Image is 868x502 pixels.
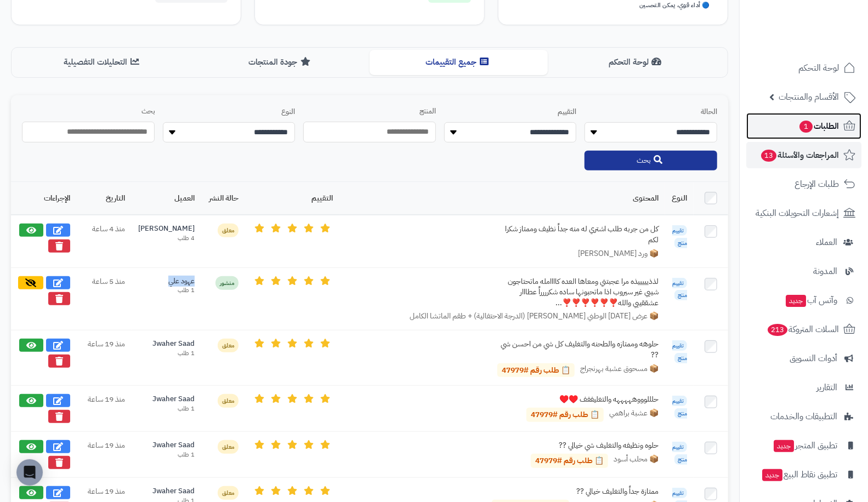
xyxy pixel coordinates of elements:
[672,442,687,465] span: تقييم منتج
[785,293,837,308] span: وآتس آب
[77,432,132,478] td: منذ 19 ساعة
[138,339,195,349] div: Jwaher Saad
[746,374,861,401] a: التقارير
[163,107,296,117] label: النوع
[790,351,837,366] span: أدوات التسويق
[746,287,861,313] a: وآتس آبجديد
[746,55,861,81] a: لوحة التحكم
[578,248,659,259] span: 📦 ورد [PERSON_NAME]
[138,276,195,287] div: عهود علي
[762,469,782,481] span: جديد
[16,459,43,486] div: Open Intercom Messenger
[494,339,659,360] div: حلوهه وممتازه والطحنه والتغليف كل شي من احسن شي ??
[816,235,837,250] span: العملاء
[746,113,861,139] a: الطلبات1
[813,264,837,279] span: المدونة
[746,142,861,168] a: المراجعات والأسئلة13
[767,322,839,337] span: السلات المتروكة
[816,380,837,395] span: التقارير
[218,394,239,408] span: معلق
[494,440,659,451] div: حلوه ونظيفه والتغليف شي خيالي ??
[444,107,577,117] label: التقييم
[138,450,195,459] div: 1 طلب
[531,454,608,468] a: 📋 طلب رقم #47979
[746,345,861,372] a: أدوات التسويق
[672,278,687,301] span: تقييم منتج
[215,276,239,290] span: منشور
[761,467,837,482] span: تطبيق نقاط البيع
[494,224,659,245] div: كل من جربه طلب اشتري له منه جداً نظيف وممتاز شكرا لكم
[746,316,861,343] a: السلات المتروكة213
[245,182,339,215] th: التقييم
[760,147,839,163] span: المراجعات والأسئلة
[773,438,837,453] span: تطبيق المتجر
[665,182,694,215] th: النوع
[138,486,195,497] div: Jwaher Saad
[494,394,659,405] div: حلللوووهههههه والتغليففف ♥️♥️
[548,50,726,75] button: لوحة التحكم
[494,486,659,497] div: ممتازة جداً والتغليف خيالي ??
[526,408,604,422] a: 📋 طلب رقم #47979
[77,267,132,330] td: منذ 5 ساعة
[779,89,839,105] span: الأقسام والمنتجات
[192,50,370,75] button: جودة المنتجات
[770,409,837,424] span: التطبيقات والخدمات
[303,106,436,117] label: المنتج
[585,151,717,170] button: بحث
[22,106,155,117] label: بحث
[746,432,861,459] a: تطبيق المتجرجديد
[218,224,239,237] span: معلق
[746,200,861,226] a: إشعارات التحويلات البنكية
[799,120,813,133] span: 1
[138,440,195,450] div: Jwaher Saad
[609,408,659,422] span: 📦 عشبة براهمي
[132,182,201,215] th: العميل
[138,234,195,243] div: 4 طلب
[218,339,239,352] span: معلق
[201,182,245,215] th: حالة النشر
[793,17,858,40] img: logo-2.png
[339,182,665,215] th: المحتوى
[746,229,861,255] a: العملاء
[756,206,839,221] span: إشعارات التحويلات البنكية
[77,182,132,215] th: التاريخ
[786,295,806,307] span: جديد
[77,386,132,432] td: منذ 19 ساعة
[746,258,861,284] a: المدونة
[494,276,659,309] div: لذذيييييذه مرا عجبتني ومعاها العده كاااامله ماتحتاجون شييي غير سيروب اذا ماتحبونها ساده شكرررراً ...
[138,224,195,234] div: [PERSON_NAME]
[774,440,794,452] span: جديد
[77,330,132,386] td: منذ 19 ساعة
[497,363,575,378] a: 📋 طلب رقم #47979
[798,60,839,76] span: لوحة التحكم
[138,286,195,295] div: 1 طلب
[672,340,687,363] span: تقييم منتج
[218,486,239,500] span: معلق
[138,404,195,413] div: 1 طلب
[580,363,659,378] span: 📦 مسحوق عشبة بهرنجراج
[672,396,687,419] span: تقييم منتج
[672,225,687,248] span: تقييم منتج
[795,176,839,192] span: طلبات الإرجاع
[410,311,659,322] span: 📦 عرض [DATE] الوطني [PERSON_NAME] (الدرجة الاحتفالية) + طقم الماتشا الكامل
[746,403,861,430] a: التطبيقات والخدمات
[798,118,839,134] span: الطلبات
[614,454,659,468] span: 📦 محلب أسود
[14,50,192,75] button: التحليلات التفصيلية
[746,461,861,488] a: تطبيق نقاط البيعجديد
[767,323,788,336] span: 213
[585,107,717,117] label: الحالة
[746,171,861,197] a: طلبات الإرجاع
[218,440,239,454] span: معلق
[761,149,777,162] span: 13
[370,50,548,75] button: جميع التقييمات
[138,394,195,404] div: Jwaher Saad
[77,215,132,267] td: منذ 4 ساعة
[138,349,195,358] div: 1 طلب
[11,182,77,215] th: الإجراءات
